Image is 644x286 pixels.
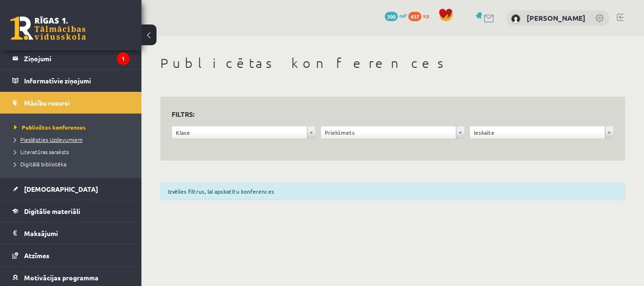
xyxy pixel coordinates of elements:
[12,200,130,222] a: Digitālie materiāli
[470,126,613,139] a: Ieskaite
[24,222,130,244] legend: Maksājumi
[12,222,130,244] a: Maksājumi
[24,48,130,69] legend: Ziņojumi
[474,126,601,139] span: Ieskaite
[14,147,132,156] a: Literatūras saraksts
[321,126,464,139] a: Priekšmets
[10,16,86,40] a: Rīgas 1. Tālmācības vidusskola
[117,52,130,65] i: 1
[12,245,130,266] a: Atzīmes
[160,182,625,200] div: Izvēlies filtrus, lai apskatītu konferences
[160,55,625,71] h1: Publicētas konferences
[14,123,86,131] span: Publicētas konferences
[14,148,69,155] span: Literatūras saraksts
[12,48,130,69] a: Ziņojumi1
[385,12,398,21] span: 390
[24,251,50,260] span: Atzīmes
[24,70,130,91] legend: Informatīvie ziņojumi
[385,12,407,19] a: 390 mP
[408,12,434,19] a: 437 xp
[423,12,429,19] span: xp
[527,13,586,23] a: [PERSON_NAME]
[24,98,70,107] span: Mācību resursi
[24,207,80,215] span: Digitālie materiāli
[12,178,130,200] a: [DEMOGRAPHIC_DATA]
[14,136,83,143] span: Pieslēgties Uzdevumiem
[172,126,315,139] a: Klase
[399,12,407,19] span: mP
[172,108,603,121] h3: Filtrs:
[24,185,98,193] span: [DEMOGRAPHIC_DATA]
[14,123,132,131] a: Publicētas konferences
[511,14,520,24] img: Tatjana Kurenkova
[14,160,132,168] a: Digitālā bibliotēka
[14,160,66,168] span: Digitālā bibliotēka
[12,92,130,114] a: Mācību resursi
[325,126,452,139] span: Priekšmets
[12,70,130,91] a: Informatīvie ziņojumi
[14,135,132,144] a: Pieslēgties Uzdevumiem
[176,126,303,139] span: Klase
[24,273,99,282] span: Motivācijas programma
[408,12,421,21] span: 437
